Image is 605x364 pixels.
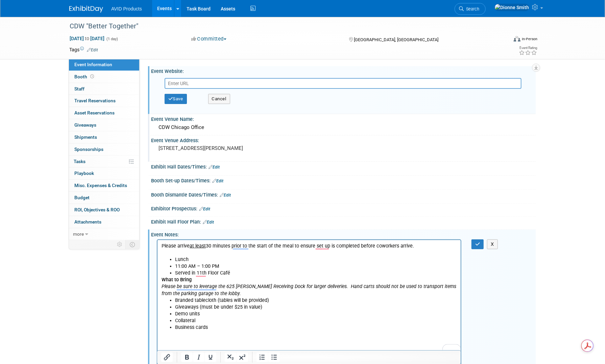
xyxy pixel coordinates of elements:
span: Shipments [74,134,97,140]
div: CDW "Better Together" [67,20,498,32]
button: Numbered list [257,353,268,362]
div: Booth Dismantle Dates/Times: [151,190,536,199]
span: to [84,36,90,41]
button: Committed [189,35,229,43]
span: Sponsorships [74,147,103,152]
img: Dionne Smith [494,4,529,11]
a: Giveaways [69,119,139,131]
span: Booth not reserved yet [89,74,95,79]
a: Asset Reservations [69,107,139,119]
button: Subscript [225,353,236,362]
span: Attachments [74,219,101,225]
div: Event Notes: [151,230,536,238]
span: Search [464,6,479,11]
div: Exhibit Hall Dates/Times: [151,162,536,171]
a: Edit [209,165,220,170]
input: Enter URL [165,78,522,89]
a: Edit [87,48,98,52]
button: Underline [205,353,216,362]
div: Event Rating [519,46,537,50]
a: more [69,228,139,240]
span: more [73,231,84,237]
a: Booth [69,71,139,83]
a: Edit [203,220,214,225]
span: Travel Reservations [74,98,116,103]
pre: [STREET_ADDRESS][PERSON_NAME] [159,145,304,151]
button: Bullet list [268,353,280,362]
a: Edit [199,207,210,211]
img: ExhibitDay [69,6,103,12]
span: Tasks [74,159,86,164]
button: Superscript [237,353,248,362]
span: AVID Products [111,6,142,11]
span: Staff [74,86,84,92]
a: Attachments [69,216,139,228]
a: Edit [220,193,231,198]
a: Misc. Expenses & Credits [69,180,139,191]
div: Event Venue Address: [151,135,536,144]
a: Event Information [69,59,139,71]
span: Asset Reservations [74,110,115,115]
td: Personalize Event Tab Strip [114,240,126,249]
span: Giveaways [74,122,96,128]
div: Booth Set-up Dates/Times: [151,176,536,184]
span: [DATE] [DATE] [69,35,105,42]
div: Event Website: [151,66,536,75]
div: Exhibit Hall Floor Plan: [151,217,536,226]
div: CDW Chicago Office [156,122,531,133]
span: (1 day) [106,37,118,41]
a: Budget [69,192,139,204]
button: Save [165,94,187,104]
a: Shipments [69,131,139,143]
span: [GEOGRAPHIC_DATA], [GEOGRAPHIC_DATA] [354,37,438,42]
span: Booth [74,74,95,79]
img: Format-Inperson.png [514,36,521,42]
span: Playbook [74,171,94,176]
a: Playbook [69,167,139,179]
div: In-Person [522,36,537,42]
button: X [487,239,498,249]
a: Edit [212,179,223,183]
div: Event Venue Name: [151,114,536,123]
div: Exhibitor Prospectus: [151,204,536,212]
button: Bold [181,353,193,362]
span: Event Information [74,62,112,67]
a: Tasks [69,156,139,167]
a: Sponsorships [69,144,139,155]
span: Budget [74,195,90,200]
span: Misc. Expenses & Credits [74,183,127,188]
a: Travel Reservations [69,95,139,107]
td: Toggle Event Tabs [126,240,140,249]
a: ROI, Objectives & ROO [69,204,139,216]
span: ROI, Objectives & ROO [74,207,120,212]
button: Insert/edit link [161,353,173,362]
button: Italic [193,353,204,362]
button: Cancel [208,94,230,104]
a: Search [455,3,486,15]
td: Tags [69,46,98,53]
iframe: Rich Text Area [158,240,461,354]
a: Staff [69,83,139,95]
div: Event Format [468,35,537,45]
